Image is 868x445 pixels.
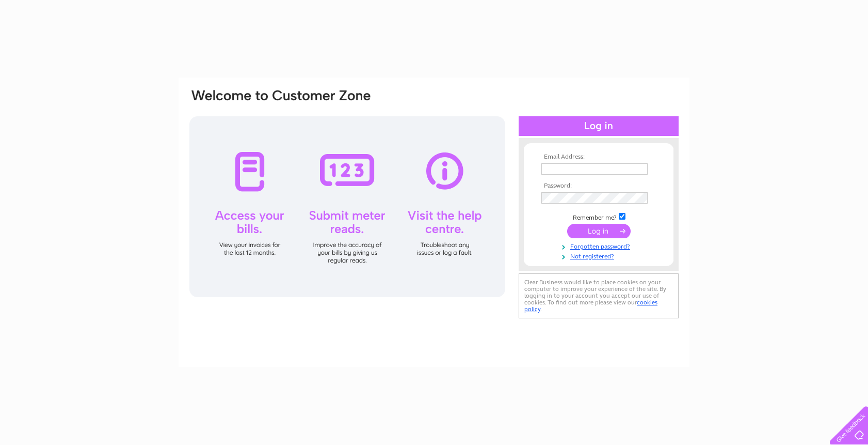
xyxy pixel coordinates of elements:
[567,224,631,238] input: Submit
[541,251,658,260] a: Not registered?
[539,154,658,161] th: Email Address:
[539,211,658,222] td: Remember me?
[539,182,658,190] th: Password:
[519,273,679,318] div: Clear Business would like to place cookies on your computer to improve your experience of the sit...
[541,241,658,251] a: Forgotten password?
[524,299,657,313] a: cookies policy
